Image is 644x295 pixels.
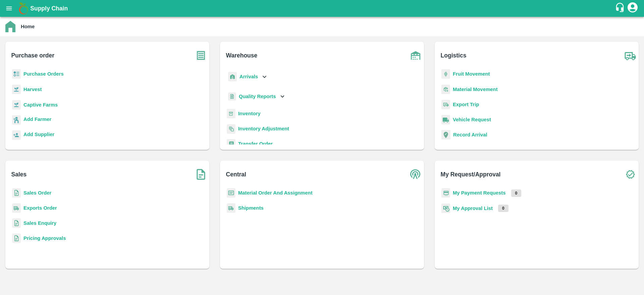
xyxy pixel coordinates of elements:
[238,141,273,146] a: Transfer Order
[12,234,21,243] img: sales
[23,131,54,140] a: Add Supplier
[239,94,276,99] b: Quality Reports
[498,205,508,212] p: 0
[453,190,506,196] a: My Payment Requests
[12,188,21,198] img: sales
[12,218,21,228] img: sales
[227,69,268,84] div: Arrivals
[23,71,64,77] a: Purchase Orders
[12,130,21,140] img: supplier
[23,132,54,137] b: Add Supplier
[453,87,498,92] a: Material Movement
[238,205,264,211] a: Shipments
[441,170,501,179] b: My Request/Approval
[407,166,424,183] img: central
[441,51,467,60] b: Logistics
[441,115,450,125] img: vehicle
[627,1,639,15] div: account of current user
[5,21,15,32] img: home
[23,205,57,211] a: Exports Order
[226,51,258,60] b: Warehouse
[17,2,30,15] img: logo
[23,220,56,226] a: Sales Enquiry
[622,166,639,183] img: check
[238,126,289,131] a: Inventory Adjustment
[193,47,209,64] img: purchase
[227,139,235,149] img: whTransfer
[453,102,479,107] a: Export Trip
[23,117,51,122] b: Add Farmer
[226,170,246,179] b: Central
[228,92,236,101] img: qualityReport
[12,84,21,94] img: harvest
[23,87,42,92] a: Harvest
[407,47,424,64] img: warehouse
[12,69,21,79] img: reciept
[23,102,58,108] a: Captive Farms
[12,100,21,110] img: harvest
[21,24,35,29] b: Home
[23,236,66,241] a: Pricing Approvals
[227,203,235,213] img: shipments
[441,203,450,213] img: approval
[12,203,21,213] img: shipments
[11,51,54,60] b: Purchase order
[30,4,615,13] a: Supply Chain
[615,2,627,14] div: customer-support
[441,188,450,198] img: payment
[238,190,313,196] a: Material Order And Assignment
[239,74,258,79] b: Arrivals
[23,116,51,125] a: Add Farmer
[441,100,450,110] img: delivery
[453,206,493,211] a: My Approval List
[622,47,639,64] img: truck
[227,109,235,119] img: whInventory
[227,124,235,134] img: inventory
[11,170,27,179] b: Sales
[453,132,487,137] a: Record Arrival
[228,72,237,82] img: whArrival
[227,188,235,198] img: centralMaterial
[193,166,209,183] img: soSales
[453,71,490,77] a: Fruit Movement
[1,1,17,16] button: open drawer
[441,130,450,139] img: recordArrival
[238,111,261,116] a: Inventory
[511,189,522,197] p: 0
[30,5,68,12] b: Supply Chain
[23,190,51,196] a: Sales Order
[441,69,450,79] img: fruit
[12,115,21,125] img: farmer
[227,90,286,103] div: Quality Reports
[453,117,491,122] a: Vehicle Request
[441,84,450,94] img: material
